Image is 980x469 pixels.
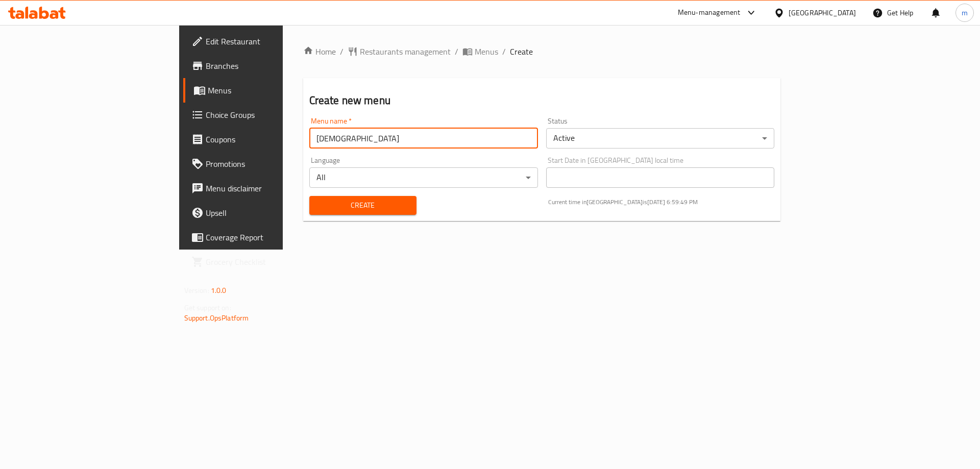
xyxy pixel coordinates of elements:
span: Create [317,199,408,212]
a: Promotions [183,152,343,176]
span: Coupons [206,133,335,145]
a: Menu disclaimer [183,176,343,201]
p: Current time in [GEOGRAPHIC_DATA] is [DATE] 6:59:49 PM [548,198,775,207]
a: Choice Groups [183,103,343,127]
span: Coverage Report [206,231,335,243]
a: Edit Restaurant [183,29,343,54]
a: Coverage Report [183,225,343,250]
span: Menu disclaimer [206,182,335,194]
span: Upsell [206,207,335,219]
li: / [455,45,458,58]
div: All [309,167,538,188]
span: Promotions [206,158,335,170]
input: Please enter Menu name [309,128,538,149]
span: Menus [208,84,335,96]
a: Branches [183,54,343,78]
span: Menus [475,45,498,58]
div: Active [546,128,775,149]
a: Support.OpsPlatform [184,311,249,325]
span: Choice Groups [206,109,335,121]
div: Menu-management [678,7,741,19]
span: Get support on: [184,301,231,314]
a: Coupons [183,127,343,152]
span: Edit Restaurant [206,35,335,47]
a: Grocery Checklist [183,250,343,274]
nav: breadcrumb [303,45,781,58]
span: Restaurants management [360,45,451,58]
li: / [502,45,506,58]
span: Grocery Checklist [206,256,335,268]
a: Restaurants management [348,45,451,58]
span: Version: [184,284,209,297]
a: Upsell [183,201,343,225]
a: Menus [183,78,343,103]
h2: Create new menu [309,93,775,108]
span: Branches [206,60,335,72]
span: m [962,7,968,18]
button: Create [309,196,416,215]
div: [GEOGRAPHIC_DATA] [789,7,856,18]
a: Menus [462,45,498,58]
span: Create [510,45,533,58]
span: 1.0.0 [211,284,227,297]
